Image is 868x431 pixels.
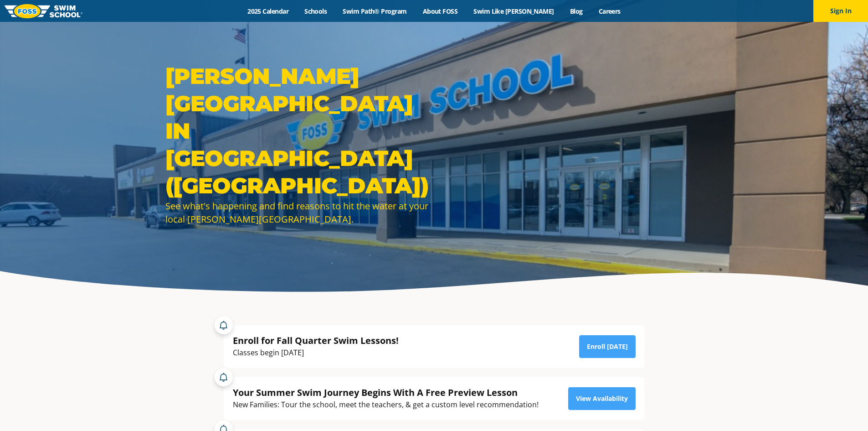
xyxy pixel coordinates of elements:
[233,334,399,347] div: Enroll for Fall Quarter Swim Lessons!
[591,7,628,16] a: Careers
[579,335,636,358] a: Enroll [DATE]
[240,7,297,16] a: 2025 Calendar
[165,62,430,199] h1: [PERSON_NAME][GEOGRAPHIC_DATA] in [GEOGRAPHIC_DATA] ([GEOGRAPHIC_DATA])
[568,387,636,410] a: View Availability
[165,199,430,226] div: See what's happening and find reasons to hit the water at your local [PERSON_NAME][GEOGRAPHIC_DATA].
[562,7,591,16] a: Blog
[233,386,539,399] div: Your Summer Swim Journey Begins With A Free Preview Lesson
[233,347,399,359] div: Classes begin [DATE]
[335,7,415,16] a: Swim Path® Program
[415,7,466,16] a: About FOSS
[297,7,335,16] a: Schools
[233,399,539,411] div: New Families: Tour the school, meet the teachers, & get a custom level recommendation!
[5,4,82,18] img: FOSS Swim School Logo
[466,7,562,16] a: Swim Like [PERSON_NAME]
